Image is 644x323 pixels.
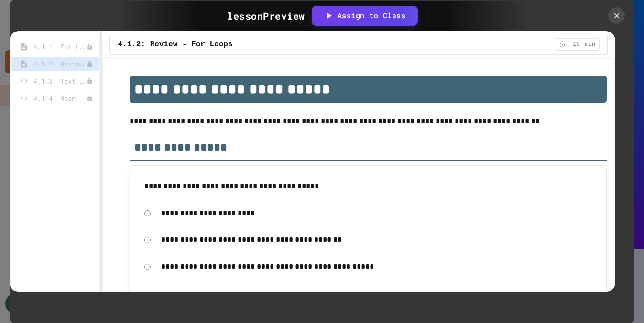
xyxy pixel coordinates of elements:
[87,78,93,85] div: Unpublished
[324,10,406,21] div: Assign to Class
[118,39,232,50] span: 4.1.2: Review - For Loops
[313,6,417,24] button: Assign to Class
[33,93,87,103] span: 4.1.4: Mean
[87,95,93,102] div: Unpublished
[33,42,87,52] span: 4.1.1: For Loops
[87,43,93,50] div: Unpublished
[565,243,634,284] iframe: chat widget
[604,285,634,313] iframe: chat widget
[227,9,305,23] div: lesson Preview
[33,59,87,69] span: 4.1.2: Review - For Loops
[87,61,93,67] div: Unpublished
[585,41,595,48] span: min
[33,76,87,86] span: 4.1.3: Text Generator
[568,41,584,48] span: 15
